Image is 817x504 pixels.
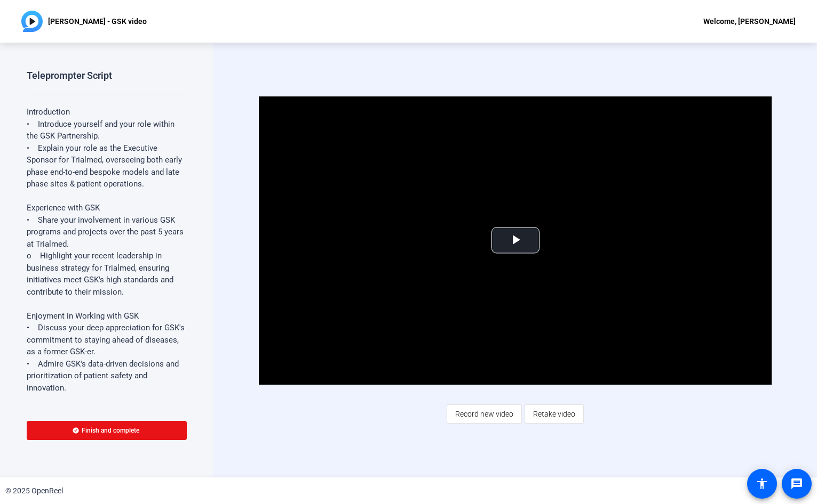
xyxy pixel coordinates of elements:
[27,421,187,440] button: Finish and complete
[790,477,803,490] mat-icon: message
[27,106,187,118] p: Introduction
[27,142,187,190] p: • Explain your role as the Executive Sponsor for Trialmed, overseeing both early phase end-to-end...
[455,404,513,424] span: Record new video
[703,15,796,28] div: Welcome, [PERSON_NAME]
[48,15,147,28] p: [PERSON_NAME] - GSK video
[491,227,540,254] button: Play Video
[27,69,112,82] div: Teleprompter Script
[756,477,768,490] mat-icon: accessibility
[259,96,772,385] div: Video Player
[27,250,187,298] p: o Highlight your recent leadership in business strategy for Trialmed, ensuring initiatives meet G...
[525,404,584,424] button: Retake video
[27,322,187,358] p: • Discuss your deep appreciation for GSK's commitment to staying ahead of diseases, as a former G...
[533,404,575,424] span: Retake video
[21,11,43,32] img: OpenReel logo
[447,404,522,424] button: Record new video
[27,310,187,322] p: Enjoyment in Working with GSK
[5,485,63,497] div: © 2025 OpenReel
[27,202,187,214] p: Experience with GSK
[27,214,187,250] p: • Share your involvement in various GSK programs and projects over the past 5 years at Trialmed.
[27,118,187,142] p: • Introduce yourself and your role within the GSK Partnership.
[27,358,187,394] p: • Admire GSK's data-driven decisions and prioritization of patient safety and innovation.
[82,426,139,435] span: Finish and complete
